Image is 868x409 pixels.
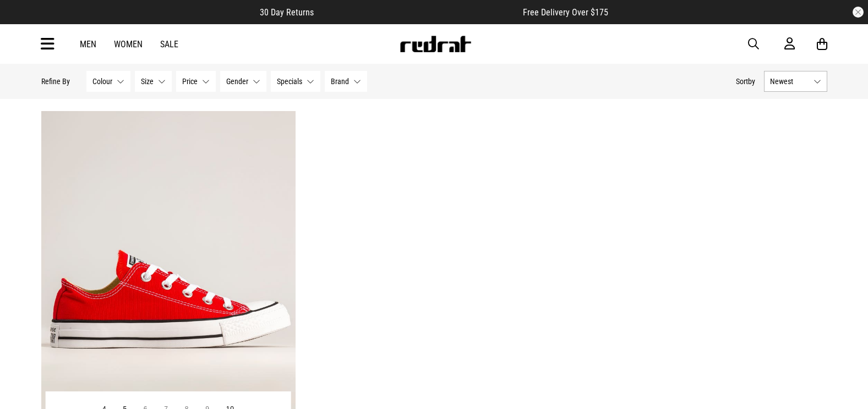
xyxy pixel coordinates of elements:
span: Brand [331,77,349,86]
button: Specials [271,71,320,92]
button: Open LiveChat chat widget [9,4,42,37]
a: Sale [160,39,178,49]
button: Newest [764,71,827,92]
span: Colour [92,77,112,86]
button: Size [135,71,172,92]
span: 30 Day Returns [260,7,314,18]
span: Price [182,77,198,86]
span: Specials [277,77,302,86]
button: Price [176,71,216,92]
span: Newest [770,77,809,86]
a: Men [80,39,96,49]
button: Gender [220,71,266,92]
span: by [748,77,755,86]
img: Redrat logo [399,36,472,52]
p: Refine By [41,77,70,86]
button: Colour [86,71,130,92]
span: Free Delivery Over $175 [523,7,608,18]
button: Brand [325,71,367,92]
button: Sortby [736,75,755,88]
span: Gender [226,77,248,86]
iframe: Customer reviews powered by Trustpilot [336,7,501,18]
span: Size [141,77,154,86]
a: Women [114,39,143,49]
